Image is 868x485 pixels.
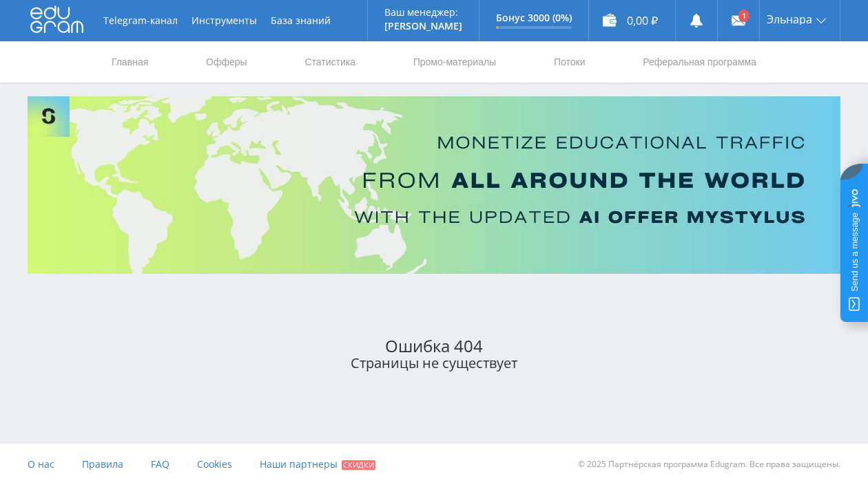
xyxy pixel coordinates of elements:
p: Бонус 3000 (0%) [496,12,572,23]
div: © 2025 Партнёрская программа Edugram. Все права защищены. [441,444,840,485]
div: Страницы не существует [28,355,840,371]
p: [PERSON_NAME] [384,21,462,32]
span: Правила [82,457,123,471]
span: Скидки [342,460,375,470]
a: Статистика [303,41,357,83]
span: О нас [28,457,54,471]
a: Реферальная программа [641,41,758,83]
span: Наши партнеры [260,457,338,471]
span: Cookies [197,457,232,471]
a: Потоки [552,41,587,83]
span: Эльнара [767,14,812,25]
a: Cookies [197,444,232,485]
a: FAQ [151,444,169,485]
a: Офферы [205,41,249,83]
div: Ошибка 404 [28,336,840,356]
span: FAQ [151,457,169,471]
a: Промо-материалы [412,41,497,83]
a: Правила [82,444,123,485]
p: Ваш менеджер: [384,7,462,18]
a: О нас [28,444,54,485]
a: Главная [110,41,149,83]
a: Наши партнеры Скидки [260,444,375,485]
img: Banner [28,96,840,274]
